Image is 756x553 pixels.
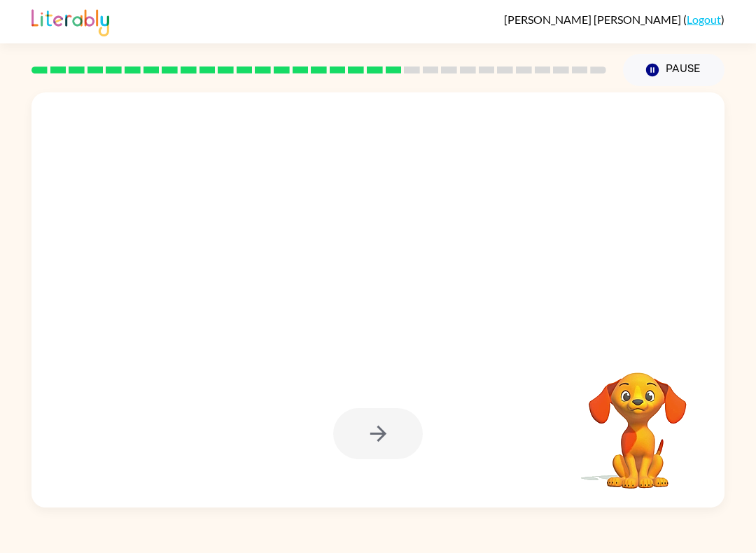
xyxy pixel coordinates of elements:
[504,13,683,26] span: [PERSON_NAME] [PERSON_NAME]
[504,13,724,26] div: ( )
[623,54,724,86] button: Pause
[687,13,721,26] a: Logout
[568,351,708,491] video: Your browser must support playing .mp4 files to use Literably. Please try using another browser.
[31,6,109,36] img: Literably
